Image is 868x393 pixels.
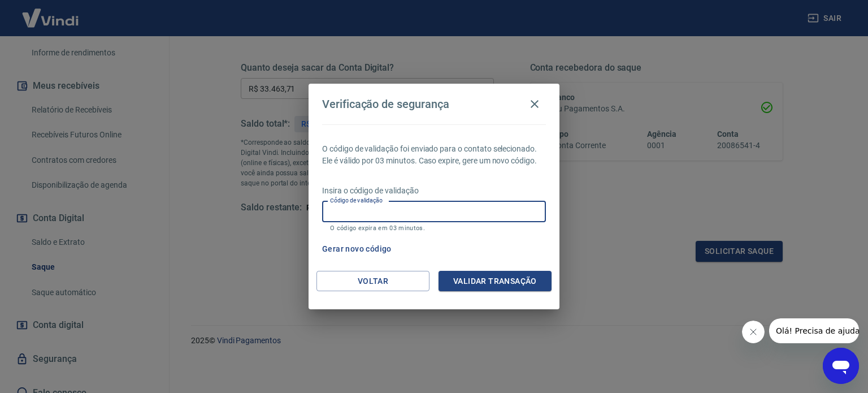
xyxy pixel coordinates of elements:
iframe: Mensagem da empresa [769,318,859,343]
h4: Verificação de segurança [322,97,449,111]
button: Gerar novo código [318,239,396,260]
label: Código de validação [330,196,383,205]
button: Validar transação [439,271,552,292]
span: Olá! Precisa de ajuda? [7,8,95,17]
button: Voltar [316,271,429,292]
p: O código de validação foi enviado para o contato selecionado. Ele é válido por 03 minutos. Caso e... [322,143,546,167]
iframe: Botão para abrir a janela de mensagens [823,348,859,384]
iframe: Fechar mensagem [742,321,765,343]
p: Insira o código de validação [322,185,546,197]
p: O código expira em 03 minutos. [330,224,538,232]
